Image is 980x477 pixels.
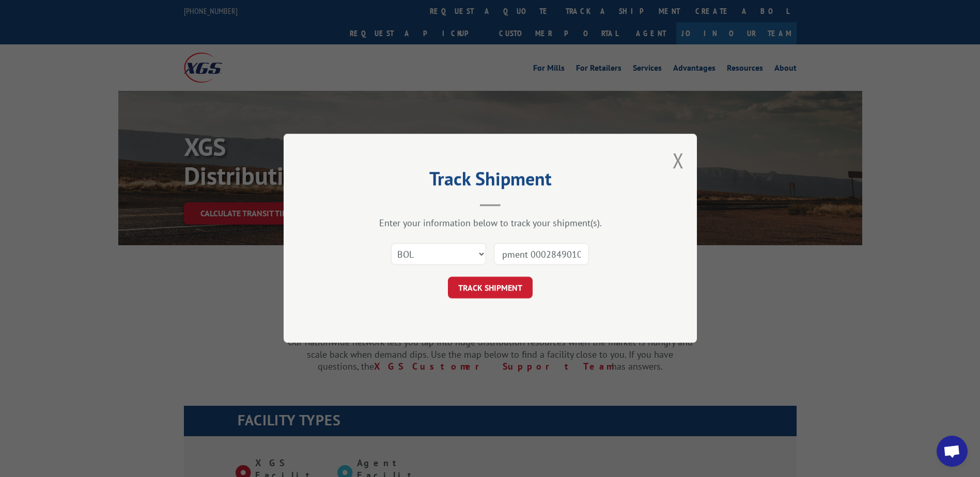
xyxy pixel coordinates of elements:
[335,217,645,229] div: Enter your information below to track your shipment(s).
[448,277,533,299] button: TRACK SHIPMENT
[937,436,968,467] a: Open chat
[494,244,589,265] input: Number(s)
[335,171,645,191] h2: Track Shipment
[673,147,684,174] button: Close modal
